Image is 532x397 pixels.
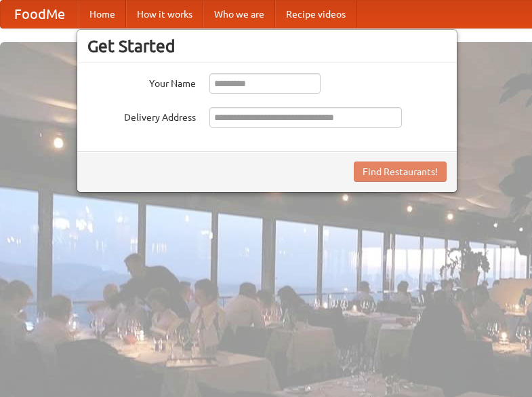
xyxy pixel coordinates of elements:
[275,1,356,28] a: Recipe videos
[126,1,203,28] a: How it works
[79,1,126,28] a: Home
[203,1,275,28] a: Who we are
[87,107,196,124] label: Delivery Address
[354,162,447,182] button: Find Restaurants!
[1,1,79,28] a: FoodMe
[87,36,447,56] h3: Get Started
[87,73,196,90] label: Your Name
